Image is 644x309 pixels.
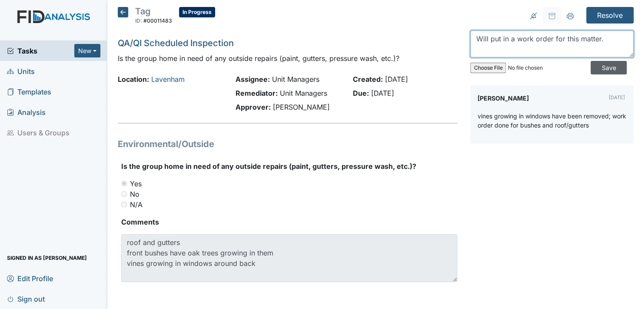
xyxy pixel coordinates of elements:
span: Tag [135,6,150,17]
small: [DATE] [609,94,625,101]
p: vines growing in windows have been removed; work order done for bushes and roof/gutters [477,111,627,130]
span: Sign out [7,292,45,306]
label: No [130,189,139,199]
span: Analysis [7,105,46,119]
label: Is the group home in need of any outside repairs (paint, gutters, pressure wash, etc.)? [121,161,416,171]
span: Edit Profile [7,272,53,285]
span: Units [7,64,35,78]
span: ID: [135,17,142,24]
span: [DATE] [385,75,408,84]
a: Lavenham [151,75,185,84]
label: N/A [130,199,143,210]
strong: Location: [118,75,149,84]
strong: Assignee: [235,75,269,84]
input: N/A [121,202,127,207]
span: [DATE] [371,89,394,97]
span: [PERSON_NAME] [272,103,329,111]
input: Resolve [586,7,634,24]
label: Yes [130,178,142,189]
a: Tasks [7,46,74,56]
span: In Progress [179,7,215,17]
textarea: roof and gutters front bushes have oak trees growing in them vines growing in windows around back [121,234,457,282]
input: No [121,191,127,197]
input: Save [591,61,627,74]
strong: Comments [121,217,457,227]
button: New [74,44,100,57]
span: Signed in as [PERSON_NAME] [7,251,87,265]
a: QA/QI Scheduled Inspection [118,38,234,48]
strong: Due: [353,89,369,97]
strong: Approver: [235,103,270,111]
span: Templates [7,85,51,98]
input: Yes [121,181,127,186]
strong: Remediator: [235,89,277,97]
span: #00011483 [143,17,172,24]
h1: Environmental/Outside [118,138,457,151]
span: Unit Managers [279,89,327,97]
strong: Created: [353,75,383,84]
label: [PERSON_NAME] [477,92,528,104]
span: Unit Managers [272,75,319,84]
p: Is the group home in need of any outside repairs (paint, gutters, pressure wash, etc.)? [118,53,457,64]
